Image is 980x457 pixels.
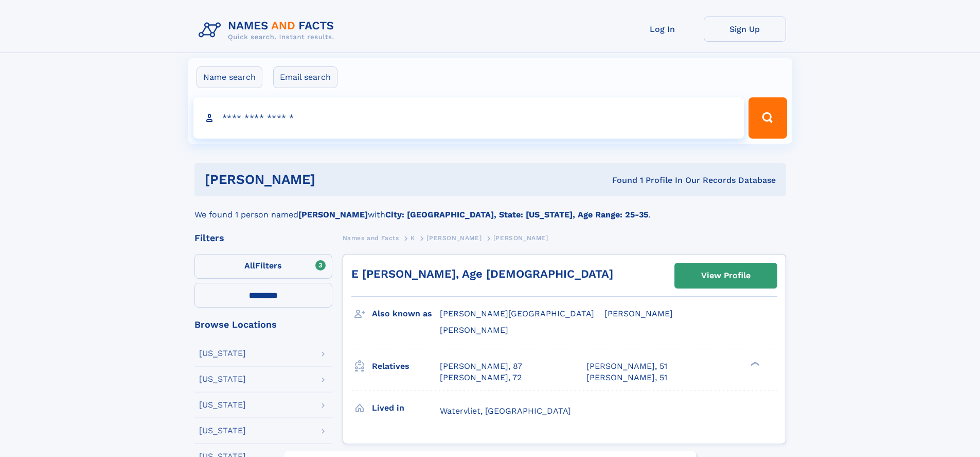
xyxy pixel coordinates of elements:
a: [PERSON_NAME], 87 [440,361,522,372]
a: Log In [621,16,704,42]
button: Search Button [749,97,787,139]
div: [US_STATE] [199,401,246,409]
a: [PERSON_NAME], 51 [586,372,667,383]
label: Filters [194,254,332,279]
a: E [PERSON_NAME], Age [DEMOGRAPHIC_DATA] [351,267,613,280]
span: All [244,261,255,270]
span: [PERSON_NAME] [440,325,508,335]
b: [PERSON_NAME] [298,210,368,219]
span: [PERSON_NAME] [426,234,482,242]
h3: Relatives [372,358,440,375]
h3: Also known as [372,305,440,323]
a: Names and Facts [343,231,399,244]
div: ❯ [748,360,760,367]
div: [US_STATE] [199,349,246,358]
span: K [411,234,415,242]
div: Filters [194,233,332,243]
span: [PERSON_NAME][GEOGRAPHIC_DATA] [440,309,594,318]
div: View Profile [701,264,751,287]
input: search input [193,97,744,139]
div: [US_STATE] [199,375,246,383]
img: Logo Names and Facts [194,16,343,44]
span: [PERSON_NAME] [604,309,673,318]
h1: [PERSON_NAME] [205,173,464,186]
a: [PERSON_NAME], 72 [440,372,522,383]
div: Found 1 Profile In Our Records Database [464,175,776,186]
span: Watervliet, [GEOGRAPHIC_DATA] [440,406,571,416]
a: [PERSON_NAME] [426,231,482,244]
a: View Profile [675,263,777,288]
a: [PERSON_NAME], 51 [586,361,667,372]
a: Sign Up [704,16,786,42]
label: Email search [273,66,337,88]
div: [US_STATE] [199,427,246,435]
a: K [411,231,415,244]
b: City: [GEOGRAPHIC_DATA], State: [US_STATE], Age Range: 25-35 [385,210,648,219]
h3: Lived in [372,399,440,417]
label: Name search [197,66,262,88]
div: We found 1 person named with . [194,196,786,221]
span: [PERSON_NAME] [493,234,548,242]
div: Browse Locations [194,320,332,329]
